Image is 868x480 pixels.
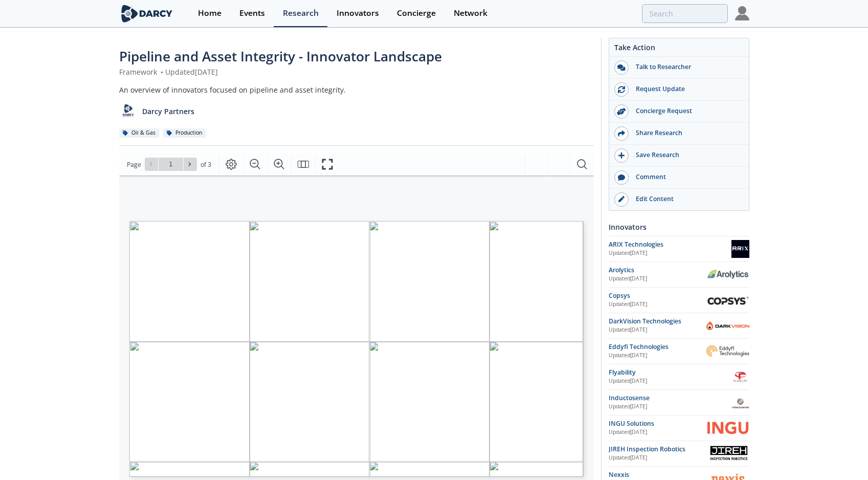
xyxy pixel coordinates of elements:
[337,9,379,17] div: Innovators
[119,128,160,138] div: Oil & Gas
[706,420,749,436] img: INGU Solutions
[609,240,731,249] div: ARIX Technologies
[609,240,749,258] a: ARIX Technologies Updated[DATE] ARIX Technologies
[609,419,749,437] a: INGU Solutions Updated[DATE] INGU Solutions
[119,5,175,23] img: logo-wide.svg
[609,470,706,479] div: Nexxis
[629,128,743,138] div: Share Research
[609,218,749,236] div: Innovators
[119,47,442,66] span: Pipeline and Asset Integrity - Innovator Landscape
[609,394,731,403] div: Inductosense
[609,300,706,309] div: Updated [DATE]
[609,249,731,257] div: Updated [DATE]
[609,445,709,454] div: JIREH Inspection Robotics
[609,317,706,326] div: DarkVision Technologies
[735,6,749,20] img: Profile
[629,194,743,204] div: Edit Content
[159,67,165,77] span: •
[609,291,749,309] a: Copsys Updated[DATE] Copsys
[609,266,706,275] div: Arolytics
[629,106,743,116] div: Concierge Request
[609,419,706,428] div: INGU Solutions
[609,445,749,463] a: JIREH Inspection Robotics Updated[DATE] JIREH Inspection Robotics
[731,240,749,258] img: ARIX Technologies
[709,445,749,463] img: JIREH Inspection Robotics
[454,9,487,17] div: Network
[609,189,749,210] a: Edit Content
[706,321,749,331] img: DarkVision Technologies
[706,345,749,357] img: Eddyfi Technologies
[163,128,206,138] div: Production
[609,394,749,411] a: Inductosense Updated[DATE] Inductosense
[609,317,749,335] a: DarkVision Technologies Updated[DATE] DarkVision Technologies
[397,9,436,17] div: Concierge
[731,368,749,386] img: Flyability
[609,368,749,386] a: Flyability Updated[DATE] Flyability
[706,294,749,306] img: Copsys
[198,9,221,17] div: Home
[119,67,594,77] div: Framework Updated [DATE]
[642,4,728,23] input: Advanced Search
[609,42,749,57] div: Take Action
[629,84,743,94] div: Request Update
[706,269,749,279] img: Arolytics
[629,150,743,160] div: Save Research
[609,275,706,283] div: Updated [DATE]
[609,352,706,360] div: Updated [DATE]
[142,106,194,117] p: Darcy Partners
[239,9,265,17] div: Events
[609,403,731,411] div: Updated [DATE]
[609,266,749,283] a: Arolytics Updated[DATE] Arolytics
[609,326,706,334] div: Updated [DATE]
[609,291,706,300] div: Copsys
[825,439,858,470] iframe: chat widget
[609,342,706,352] div: Eddyfi Technologies
[609,377,731,385] div: Updated [DATE]
[731,394,749,411] img: Inductosense
[609,454,709,462] div: Updated [DATE]
[609,368,731,377] div: Flyability
[629,62,743,72] div: Talk to Researcher
[629,172,743,182] div: Comment
[609,428,706,437] div: Updated [DATE]
[119,84,594,95] div: An overview of innovators focused on pipeline and asset integrity.
[609,342,749,360] a: Eddyfi Technologies Updated[DATE] Eddyfi Technologies
[283,9,319,17] div: Research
